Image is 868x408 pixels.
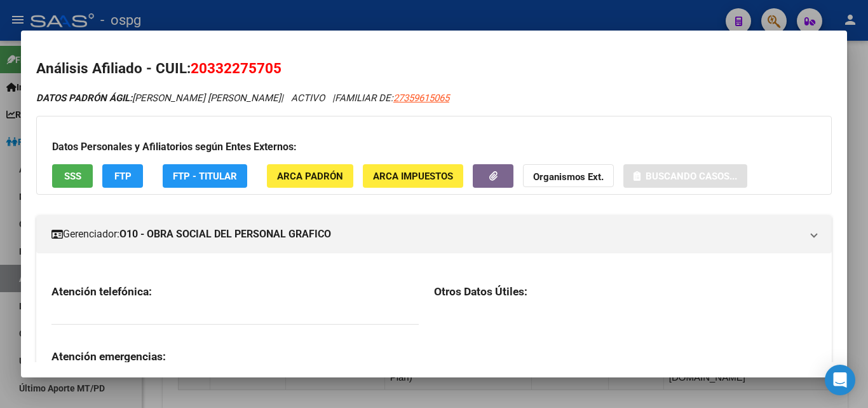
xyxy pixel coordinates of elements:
span: Buscando casos... [646,171,737,182]
button: Buscando casos... [623,164,747,188]
button: SSS [52,164,93,188]
mat-panel-title: Gerenciador: [51,227,801,242]
button: ARCA Impuestos [363,164,463,188]
h3: Otros Datos Útiles: [434,285,817,299]
strong: DATOS PADRÓN ÁGIL: [36,92,132,104]
strong: Organismos Ext. [533,171,604,183]
h2: Análisis Afiliado - CUIL: [36,58,832,80]
span: FTP - Titular [173,171,237,182]
strong: O10 - OBRA SOCIAL DEL PERSONAL GRAFICO [119,227,331,242]
h3: Datos Personales y Afiliatorios según Entes Externos: [52,139,816,155]
span: ARCA Padrón [277,171,343,182]
mat-expansion-panel-header: Gerenciador:O10 - OBRA SOCIAL DEL PERSONAL GRAFICO [36,215,832,253]
h3: Atención emergencias: [51,349,419,363]
div: Open Intercom Messenger [825,365,855,395]
span: FAMILIAR DE: [335,92,449,104]
button: ARCA Padrón [267,164,353,188]
h3: Atención telefónica: [51,285,419,299]
span: 27359615065 [393,92,449,104]
button: Organismos Ext. [523,164,614,188]
div: Gerenciador:O10 - OBRA SOCIAL DEL PERSONAL GRAFICO [36,253,832,395]
span: FTP [114,171,132,182]
span: 20332275705 [191,60,281,76]
span: SSS [64,171,81,182]
span: [PERSON_NAME] [PERSON_NAME] [36,92,281,104]
i: | ACTIVO | [36,92,449,104]
button: FTP [102,164,143,188]
button: FTP - Titular [163,164,247,188]
span: ARCA Impuestos [373,171,453,182]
